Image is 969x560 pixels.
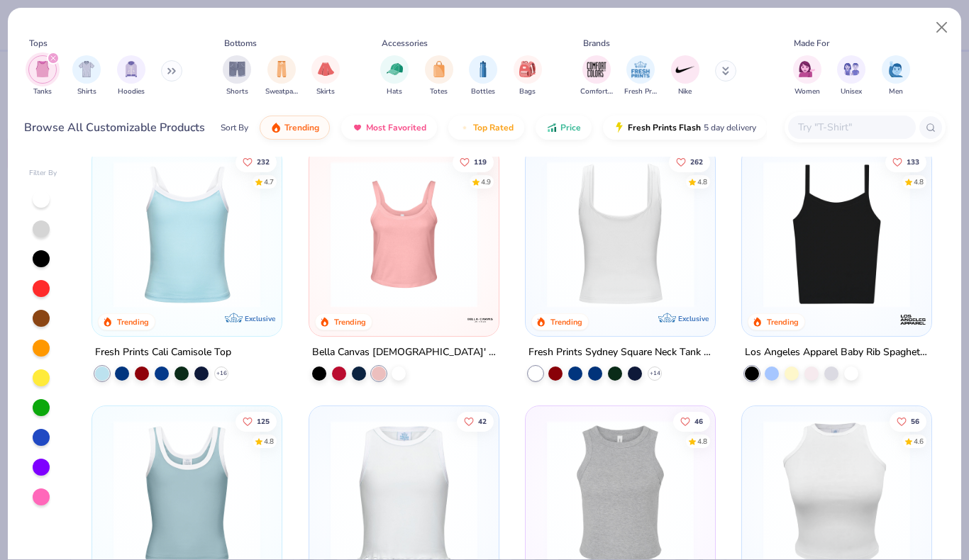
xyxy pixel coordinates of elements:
span: Hats [387,86,402,97]
button: filter button [514,55,542,97]
span: 119 [473,158,486,165]
button: Fresh Prints Flash5 day delivery [603,116,767,140]
img: trending.gif [270,122,282,133]
button: filter button [223,55,251,97]
div: Sort By [221,121,248,134]
span: 133 [907,158,919,165]
img: Shirts Image [79,61,95,77]
img: flash.gif [614,122,625,133]
span: + 16 [216,369,227,378]
button: filter button [311,55,340,97]
img: Skirts Image [318,61,334,77]
img: a25d9891-da96-49f3-a35e-76288174bf3a [106,161,267,308]
span: Hoodies [118,86,145,97]
div: filter for Sweatpants [265,55,298,97]
img: most_fav.gif [352,122,363,133]
span: Fresh Prints Flash [628,122,701,133]
div: Bottoms [224,37,257,50]
button: filter button [882,55,910,97]
div: Bella Canvas [DEMOGRAPHIC_DATA]' Micro Ribbed Scoop Tank [312,344,496,362]
button: Trending [260,116,330,140]
span: 56 [911,418,919,425]
span: 125 [257,418,270,425]
img: Hats Image [387,61,403,77]
div: Made For [794,37,829,50]
span: Men [889,86,903,97]
span: Trending [284,122,319,133]
div: filter for Fresh Prints [624,55,657,97]
div: filter for Unisex [837,55,865,97]
img: Comfort Colors Image [586,59,607,80]
span: Shirts [77,86,96,97]
div: 4.6 [914,437,924,447]
button: Like [673,412,710,432]
img: Tanks Image [35,61,50,77]
div: filter for Totes [425,55,453,97]
span: Sweatpants [265,86,298,97]
button: filter button [425,55,453,97]
span: Bottles [471,86,495,97]
img: Unisex Image [843,61,860,77]
img: TopRated.gif [459,122,470,133]
div: Tops [29,37,48,50]
img: Hoodies Image [123,61,139,77]
span: Fresh Prints [624,86,657,97]
img: Men Image [888,61,904,77]
div: filter for Hats [380,55,409,97]
button: filter button [671,55,699,97]
div: filter for Shorts [223,55,251,97]
span: 232 [257,158,270,165]
div: Accessories [382,37,428,50]
span: 42 [477,418,486,425]
span: Nike [678,86,692,97]
span: Tanks [33,86,52,97]
span: Women [794,86,820,97]
button: Like [236,412,277,432]
img: Bottles Image [475,61,491,77]
span: Exclusive [245,314,276,323]
div: filter for Men [882,55,910,97]
img: 63ed7c8a-03b3-4701-9f69-be4b1adc9c5f [540,161,701,308]
div: Los Angeles Apparel Baby Rib Spaghetti Tank [745,344,929,362]
button: Price [536,116,592,140]
div: 4.8 [697,177,707,187]
button: filter button [624,55,657,97]
button: filter button [28,55,57,97]
span: Price [560,122,581,133]
div: filter for Nike [671,55,699,97]
span: Exclusive [678,314,709,323]
button: filter button [837,55,865,97]
div: filter for Women [793,55,821,97]
button: filter button [793,55,821,97]
div: 4.8 [914,177,924,187]
span: Bags [519,86,536,97]
button: Close [929,14,956,41]
button: Top Rated [448,116,524,140]
button: Like [885,152,926,172]
button: filter button [580,55,613,97]
div: 4.9 [480,177,490,187]
img: 209dba70-3a4e-41c7-aec9-910a9f482488 [323,161,484,308]
button: filter button [265,55,298,97]
span: 5 day delivery [704,120,756,136]
div: filter for Tanks [28,55,57,97]
button: filter button [72,55,101,97]
span: Most Favorited [366,122,426,133]
button: Like [669,152,710,172]
span: Totes [430,86,448,97]
div: filter for Comfort Colors [580,55,613,97]
span: Top Rated [473,122,514,133]
button: Like [890,412,926,432]
img: cbf11e79-2adf-4c6b-b19e-3da42613dd1b [756,161,917,308]
input: Try "T-Shirt" [797,119,906,135]
button: Like [452,152,493,172]
div: filter for Bottles [469,55,497,97]
div: Filter By [29,168,57,179]
button: Like [456,412,493,432]
span: Unisex [841,86,862,97]
span: + 14 [649,369,660,378]
button: filter button [469,55,497,97]
button: Like [236,152,277,172]
img: Fresh Prints Image [630,59,651,80]
div: 4.8 [264,437,274,447]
